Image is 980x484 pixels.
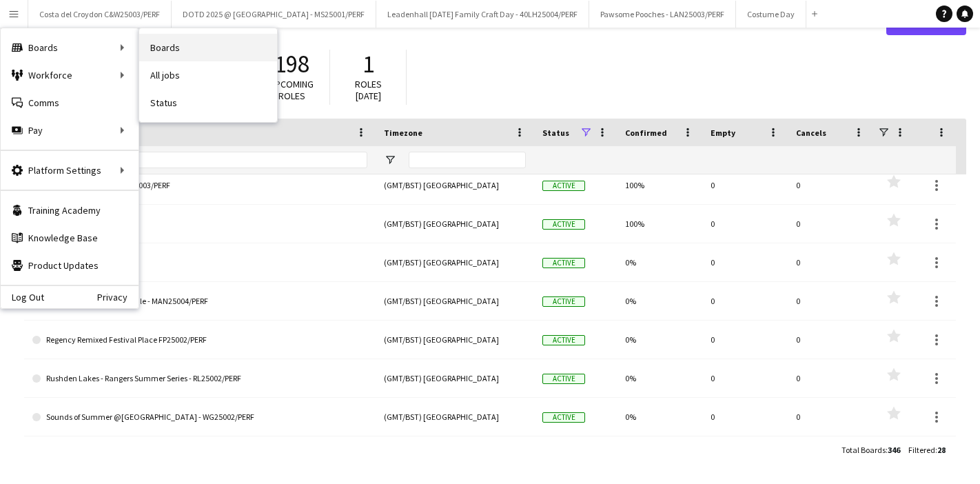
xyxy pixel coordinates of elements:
[702,321,788,359] div: 0
[376,321,534,359] div: (GMT/BST) [GEOGRAPHIC_DATA]
[617,321,702,359] div: 0%
[1,157,139,184] div: Platform Settings
[32,166,367,205] a: Pawsome Pooches - LAN25003/PERF
[702,166,788,204] div: 0
[1,252,139,279] a: Product Updates
[841,436,900,463] div: :
[1,117,139,144] div: Pay
[28,1,172,28] button: Costa del Croydon C&W25003/PERF
[542,219,585,230] span: Active
[908,445,935,455] span: Filtered
[376,166,534,204] div: (GMT/BST) [GEOGRAPHIC_DATA]
[409,152,526,168] input: Timezone Filter Input
[1,224,139,252] a: Knowledge Base
[376,243,534,281] div: (GMT/BST) [GEOGRAPHIC_DATA]
[1,61,139,89] div: Workforce
[269,78,314,102] span: Upcoming roles
[355,78,382,102] span: Roles [DATE]
[908,436,946,463] div: :
[617,243,702,281] div: 0%
[97,292,139,303] a: Privacy
[702,359,788,397] div: 0
[376,1,589,28] button: Leadenhall [DATE] Family Craft Day - 40LH25004/PERF
[1,196,139,224] a: Training Academy
[702,205,788,243] div: 0
[376,282,534,320] div: (GMT/BST) [GEOGRAPHIC_DATA]
[788,243,873,281] div: 0
[702,398,788,436] div: 0
[617,398,702,436] div: 0%
[617,282,702,320] div: 0%
[888,445,900,455] span: 346
[788,166,873,204] div: 0
[617,166,702,204] div: 100%
[542,412,585,423] span: Active
[937,445,946,455] span: 28
[788,282,873,320] div: 0
[32,243,367,282] a: Performer Department
[1,89,139,117] a: Comms
[711,128,735,138] span: Empty
[139,34,277,61] a: Boards
[542,335,585,345] span: Active
[736,1,806,28] button: Costume Day
[841,445,886,455] span: Total Boards
[32,282,367,321] a: Pride @ Manchester Arndale - MAN25004/PERF
[788,205,873,243] div: 0
[139,61,277,89] a: All jobs
[617,359,702,397] div: 0%
[788,359,873,397] div: 0
[384,154,396,166] button: Open Filter Menu
[542,181,585,191] span: Active
[702,282,788,320] div: 0
[32,205,367,243] a: Performer Coordinator
[274,49,309,79] span: 198
[32,398,367,436] a: Sounds of Summer @[GEOGRAPHIC_DATA] - WG25002/PERF
[32,359,367,398] a: Rushden Lakes - Rangers Summer Series - RL25002/PERF
[376,359,534,397] div: (GMT/BST) [GEOGRAPHIC_DATA]
[788,398,873,436] div: 0
[542,374,585,384] span: Active
[139,89,277,117] a: Status
[376,398,534,436] div: (GMT/BST) [GEOGRAPHIC_DATA]
[384,128,422,138] span: Timezone
[376,205,534,243] div: (GMT/BST) [GEOGRAPHIC_DATA]
[796,128,826,138] span: Cancels
[589,1,736,28] button: Pawsome Pooches - LAN25003/PERF
[702,243,788,281] div: 0
[1,34,139,61] div: Boards
[617,205,702,243] div: 100%
[172,1,376,28] button: DOTD 2025 @ [GEOGRAPHIC_DATA] - MS25001/PERF
[788,321,873,359] div: 0
[542,128,569,138] span: Status
[542,296,585,307] span: Active
[363,49,374,79] span: 1
[625,128,667,138] span: Confirmed
[32,321,367,359] a: Regency Remixed Festival Place FP25002/PERF
[542,258,585,268] span: Active
[57,152,367,168] input: Board name Filter Input
[1,292,44,303] a: Log Out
